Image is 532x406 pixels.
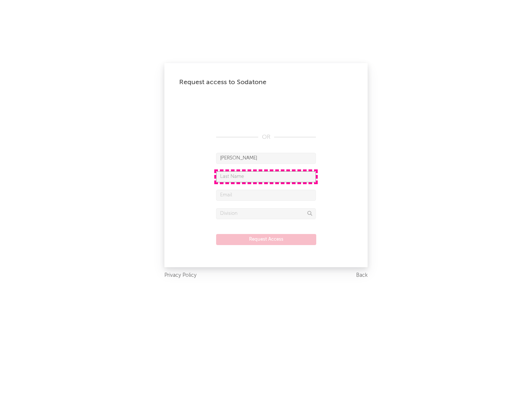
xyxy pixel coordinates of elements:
div: OR [216,133,316,142]
button: Request Access [216,234,316,245]
div: Request access to Sodatone [179,78,353,87]
a: Back [356,271,368,280]
input: Email [216,190,316,201]
input: Last Name [216,171,316,182]
a: Privacy Policy [164,271,197,280]
input: First Name [216,153,316,164]
input: Division [216,208,316,219]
